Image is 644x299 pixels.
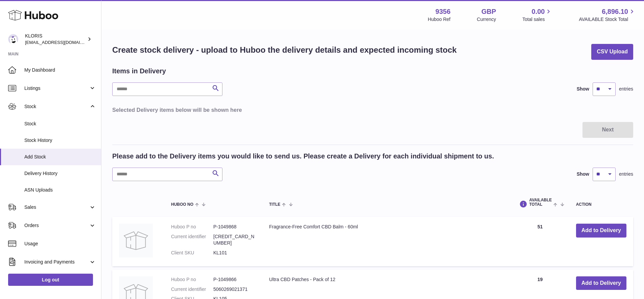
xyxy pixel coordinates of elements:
[119,224,153,257] img: Fragrance-Free Comfort CBD Balm - 60ml
[171,224,213,230] dt: Huboo P no
[24,204,89,210] span: Sales
[24,67,96,73] span: My Dashboard
[24,85,89,92] span: Listings
[112,152,494,161] h2: Please add to the Delivery items you would like to send us. Please create a Delivery for each ind...
[171,286,213,293] dt: Current identifier
[522,16,552,23] span: Total sales
[171,250,213,256] dt: Client SKU
[435,7,451,16] strong: 9356
[576,224,626,238] button: Add to Delivery
[591,44,633,60] button: CSV Upload
[619,86,633,92] span: entries
[511,217,569,266] td: 51
[213,233,256,246] dd: [CREDIT_CARD_NUMBER]
[529,198,552,207] span: AVAILABLE Total
[619,171,633,177] span: entries
[269,202,280,207] span: Title
[602,7,628,16] span: 6,896.10
[213,250,256,256] dd: KL101
[24,121,96,127] span: Stock
[579,7,636,23] a: 6,896.10 AVAILABLE Stock Total
[112,67,166,76] h2: Items in Delivery
[24,137,96,144] span: Stock History
[24,222,89,229] span: Orders
[477,16,496,23] div: Currency
[213,276,256,283] dd: P-1049866
[481,7,496,16] strong: GBP
[171,233,213,246] dt: Current identifier
[25,40,99,45] span: [EMAIL_ADDRESS][DOMAIN_NAME]
[112,45,457,55] h1: Create stock delivery - upload to Huboo the delivery details and expected incoming stock
[522,7,552,23] a: 0.00 Total sales
[262,217,511,266] td: Fragrance-Free Comfort CBD Balm - 60ml
[428,16,451,23] div: Huboo Ref
[577,86,589,92] label: Show
[577,171,589,177] label: Show
[112,106,633,114] h3: Selected Delivery items below will be shown here
[8,274,93,286] a: Log out
[24,187,96,193] span: ASN Uploads
[213,224,256,230] dd: P-1049868
[171,202,193,207] span: Huboo no
[24,154,96,160] span: Add Stock
[24,241,96,247] span: Usage
[213,286,256,293] dd: 5060269021371
[24,170,96,177] span: Delivery History
[532,7,545,16] span: 0.00
[24,259,89,265] span: Invoicing and Payments
[25,33,86,46] div: KLORIS
[8,34,18,44] img: huboo@kloriscbd.com
[576,276,626,290] button: Add to Delivery
[576,202,626,207] div: Action
[24,103,89,110] span: Stock
[579,16,636,23] span: AVAILABLE Stock Total
[171,276,213,283] dt: Huboo P no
